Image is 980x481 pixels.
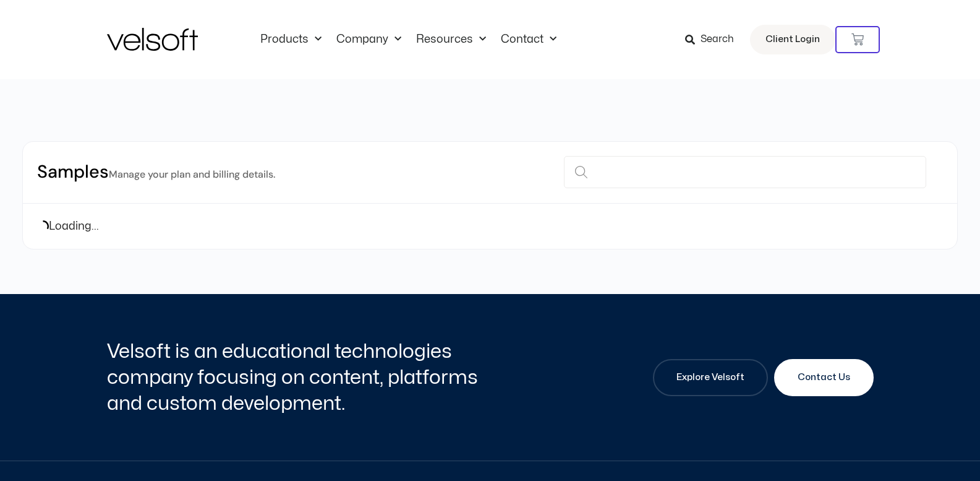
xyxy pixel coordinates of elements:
[37,160,275,184] h2: Samples
[701,32,734,48] span: Search
[253,33,564,46] nav: Menu
[107,339,487,416] h2: Velsoft is an educational technologies company focusing on content, platforms and custom developm...
[765,32,820,48] span: Client Login
[329,33,409,46] a: CompanyMenu Toggle
[653,359,768,396] a: Explore Velsoft
[685,29,743,50] a: Search
[493,33,564,46] a: ContactMenu Toggle
[750,25,835,54] a: Client Login
[409,33,493,46] a: ResourcesMenu Toggle
[49,218,99,235] span: Loading...
[676,370,744,385] span: Explore Velsoft
[798,370,850,385] span: Contact Us
[107,28,198,51] img: Velsoft Training Materials
[109,168,275,181] small: Manage your plan and billing details.
[774,359,874,396] a: Contact Us
[253,33,329,46] a: ProductsMenu Toggle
